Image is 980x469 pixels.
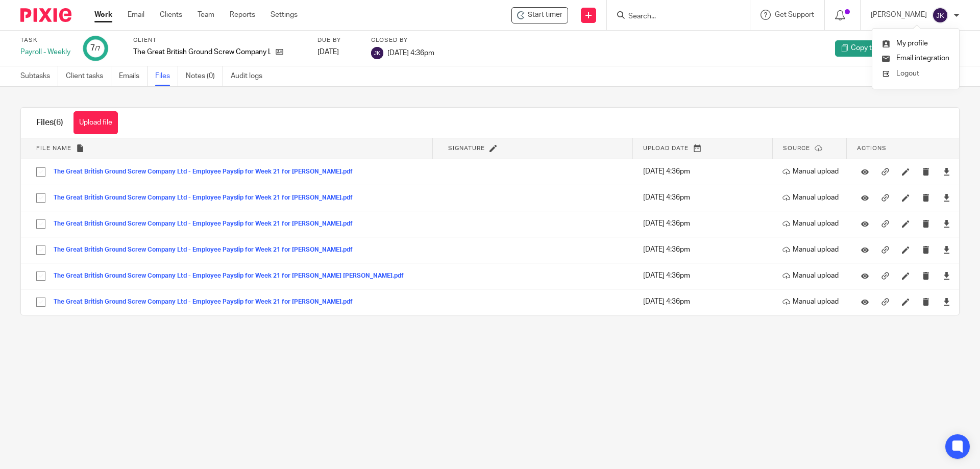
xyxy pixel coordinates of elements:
[95,46,101,52] small: /7
[782,218,842,229] p: Manual upload
[511,7,568,23] div: The Great British Ground Screw Company Limited - Payroll - Weekly
[133,47,271,57] p: The Great British Ground Screw Company Limited
[782,244,842,255] p: Manual upload
[66,66,111,86] a: Client tasks
[643,270,767,281] p: [DATE] 4:36pm
[857,145,887,151] span: Actions
[73,111,118,134] button: Upload file
[54,118,63,127] span: (6)
[94,10,112,20] a: Work
[783,145,810,151] span: Source
[20,66,58,86] a: Subtasks
[448,145,485,151] span: Signature
[882,40,928,47] a: My profile
[643,218,767,229] p: [DATE] 4:36pm
[896,40,928,47] span: My profile
[54,220,360,228] button: The Great British Ground Screw Company Ltd - Employee Payslip for Week 21 for [PERSON_NAME].pdf
[133,36,305,44] label: Client
[186,66,223,86] a: Notes (0)
[643,244,767,255] p: [DATE] 4:36pm
[317,36,358,44] label: Due by
[54,273,411,280] button: The Great British Ground Screw Company Ltd - Employee Payslip for Week 21 for [PERSON_NAME] [PERS...
[317,47,358,57] div: [DATE]
[782,297,842,307] p: Manual upload
[231,66,270,86] a: Audit logs
[943,244,950,255] a: Download
[371,47,383,59] img: svg%3E
[882,66,949,81] a: Logout
[29,16,50,24] div: v 4.0.25
[896,55,949,62] span: Email integration
[643,145,689,151] span: Upload date
[54,194,360,202] button: The Great British Ground Screw Company Ltd - Employee Payslip for Week 21 for [PERSON_NAME].pdf
[119,66,148,86] a: Emails
[20,36,70,44] label: Task
[782,192,842,203] p: Manual upload
[113,60,172,67] div: Keywords by Traffic
[643,297,767,307] p: [DATE] 4:36pm
[943,192,950,203] a: Download
[39,60,91,67] div: Domain Overview
[31,266,51,286] input: Select
[198,10,214,20] a: Team
[943,270,950,281] a: Download
[943,218,950,229] a: Download
[160,10,182,20] a: Clients
[36,145,71,151] span: File name
[387,49,434,56] span: [DATE] 4:36pm
[835,40,888,57] a: Copy task
[782,166,842,177] p: Manual upload
[31,214,51,234] input: Select
[28,59,36,67] img: tab_domain_overview_orange.svg
[851,43,883,53] span: Copy task
[102,59,110,67] img: tab_keywords_by_traffic_grey.svg
[20,47,70,57] div: Payroll - Weekly
[20,8,71,22] img: Pixie
[871,10,927,20] p: [PERSON_NAME]
[643,192,767,203] p: [DATE] 4:36pm
[31,162,51,182] input: Select
[31,292,51,312] input: Select
[782,270,842,281] p: Manual upload
[16,16,24,24] img: logo_orange.svg
[528,10,562,20] span: Start timer
[31,240,51,260] input: Select
[643,166,767,177] p: [DATE] 4:36pm
[230,10,255,20] a: Reports
[27,27,112,35] div: Domain: [DOMAIN_NAME]
[932,7,948,23] img: svg%3E
[943,297,950,307] a: Download
[896,70,919,77] span: Logout
[16,27,24,35] img: website_grey.svg
[271,10,298,20] a: Settings
[90,42,101,54] div: 7
[627,12,719,21] input: Search
[128,10,144,20] a: Email
[775,11,814,18] span: Get Support
[31,188,51,208] input: Select
[36,117,63,128] h1: Files
[54,299,360,306] button: The Great British Ground Screw Company Ltd - Employee Payslip for Week 21 for [PERSON_NAME].pdf
[371,36,434,44] label: Closed by
[54,168,360,176] button: The Great British Ground Screw Company Ltd - Employee Payslip for Week 21 for [PERSON_NAME].pdf
[943,166,950,177] a: Download
[882,55,949,62] a: Email integration
[54,246,360,254] button: The Great British Ground Screw Company Ltd - Employee Payslip for Week 21 for [PERSON_NAME].pdf
[155,66,178,86] a: Files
